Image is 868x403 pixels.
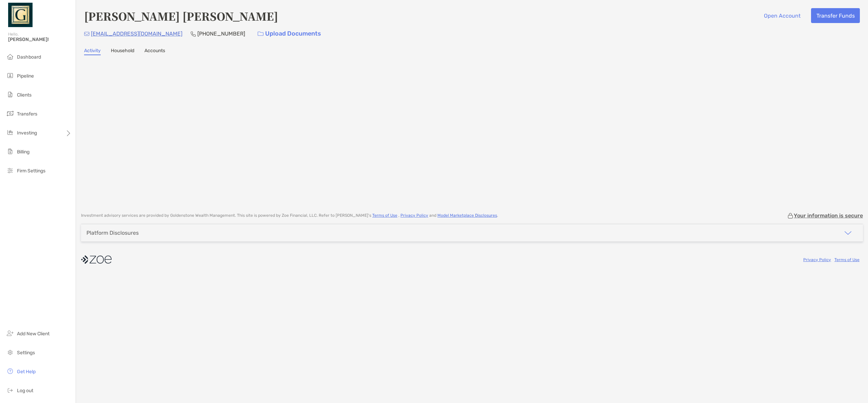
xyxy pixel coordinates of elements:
a: Terms of Use [372,213,397,218]
a: Upload Documents [253,26,325,41]
h4: [PERSON_NAME] [PERSON_NAME] [84,8,278,24]
button: Transfer Funds [811,8,860,23]
img: button icon [258,31,263,36]
img: icon arrow [844,229,852,237]
img: firm-settings icon [6,166,14,174]
span: Billing [17,149,29,155]
span: [PERSON_NAME]! [8,37,72,42]
img: get-help icon [6,367,14,375]
img: billing icon [6,147,14,155]
a: Accounts [144,48,165,55]
span: Investing [17,130,37,136]
span: Pipeline [17,73,34,79]
a: Privacy Policy [400,213,428,218]
span: Log out [17,388,33,394]
a: Model Marketplace Disclosures [437,213,497,218]
p: Your information is secure [794,212,863,219]
a: Household [111,48,134,55]
button: Open Account [758,8,806,23]
img: logout icon [6,386,14,394]
span: Transfers [17,111,37,117]
span: Dashboard [17,54,41,60]
a: Privacy Policy [803,257,831,262]
img: Zoe Logo [8,3,33,27]
img: Phone Icon [191,31,196,37]
p: [EMAIL_ADDRESS][DOMAIN_NAME] [91,29,182,38]
img: Email Icon [84,32,90,36]
span: Firm Settings [17,168,45,174]
span: Get Help [17,369,36,375]
a: Activity [84,48,101,55]
span: Clients [17,92,32,98]
span: Add New Client [17,331,50,337]
p: [PHONE_NUMBER] [197,29,245,38]
img: investing icon [6,128,14,136]
img: dashboard icon [6,52,14,61]
p: Investment advisory services are provided by Goldenstone Wealth Management . This site is powered... [81,213,498,218]
span: Settings [17,350,35,356]
img: pipeline icon [6,71,14,80]
img: settings icon [6,348,14,356]
img: clients icon [6,90,14,99]
img: company logo [81,252,112,267]
div: Platform Disclosures [86,230,139,236]
img: add_new_client icon [6,329,14,337]
a: Terms of Use [834,257,860,262]
img: transfers icon [6,109,14,118]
